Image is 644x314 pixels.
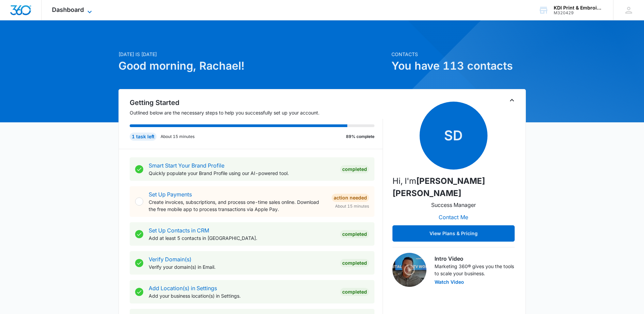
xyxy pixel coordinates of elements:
[432,209,475,225] button: Contact Me
[161,134,195,140] p: About 15 minutes
[392,225,515,242] button: View Plans & Pricing
[149,256,191,263] a: Verify Domain(s)
[392,253,426,287] img: Intro Video
[340,288,369,296] div: Completed
[435,280,464,284] button: Watch Video
[554,5,603,11] div: account name
[346,134,374,140] p: 89% complete
[340,259,369,267] div: Completed
[149,170,335,177] p: Quickly populate your Brand Profile using our AI-powered tool.
[340,165,369,173] div: Completed
[332,194,369,202] div: Action Needed
[435,255,515,263] h3: Intro Video
[340,230,369,238] div: Completed
[554,11,603,15] div: account id
[130,133,157,141] div: 1 task left
[149,292,335,299] p: Add your business location(s) in Settings.
[52,6,84,13] span: Dashboard
[431,201,476,209] p: Success Manager
[149,285,217,292] a: Add Location(s) in Settings
[391,58,526,74] h1: You have 113 contacts
[149,234,335,242] p: Add at least 5 contacts in [GEOGRAPHIC_DATA].
[149,162,224,169] a: Smart Start Your Brand Profile
[130,109,383,116] p: Outlined below are the necessary steps to help you successfully set up your account.
[392,176,485,198] strong: [PERSON_NAME] [PERSON_NAME]
[149,191,192,198] a: Set Up Payments
[118,58,387,74] h1: Good morning, Rachael!
[149,198,326,213] p: Create invoices, subscriptions, and process one-time sales online. Download the free mobile app t...
[435,263,515,277] p: Marketing 360® gives you the tools to scale your business.
[130,98,383,108] h2: Getting Started
[118,51,387,58] p: [DATE] is [DATE]
[420,102,487,170] span: SD
[392,175,515,199] p: Hi, I'm
[149,227,209,234] a: Set Up Contacts in CRM
[391,51,526,58] p: Contacts
[149,263,335,271] p: Verify your domain(s) in Email.
[335,203,369,209] span: About 15 minutes
[508,96,516,104] button: Toggle Collapse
